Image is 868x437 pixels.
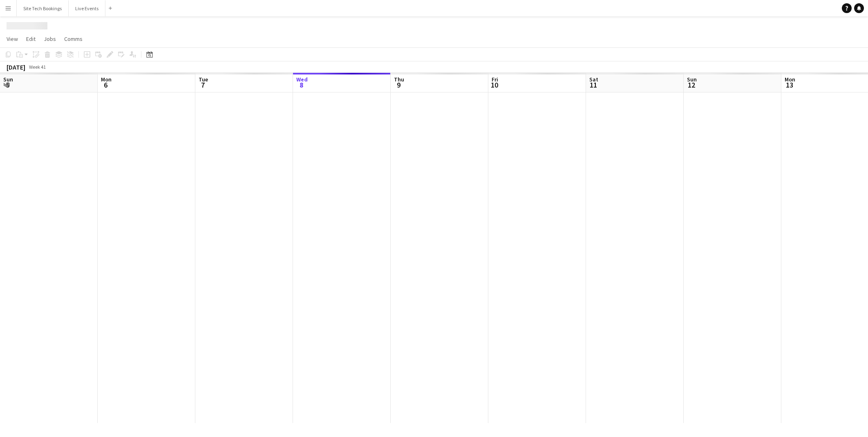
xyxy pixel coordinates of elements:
span: Tue [199,76,208,83]
span: Sun [3,76,13,83]
span: 13 [783,80,795,90]
span: Edit [26,35,36,43]
a: View [3,34,21,44]
span: View [7,35,18,43]
span: 6 [100,80,112,90]
span: 7 [197,80,208,90]
span: Mon [785,76,795,83]
span: Sun [687,76,697,83]
button: Site Tech Bookings [17,0,69,16]
span: Wed [296,76,308,83]
span: Mon [101,76,112,83]
a: Comms [61,34,86,44]
span: Comms [64,35,83,43]
span: Fri [492,76,498,83]
span: 8 [295,80,308,90]
span: 11 [588,80,598,90]
span: 12 [686,80,697,90]
span: 9 [393,80,404,90]
span: 5 [2,80,13,90]
span: Thu [394,76,404,83]
span: 10 [490,80,498,90]
span: Jobs [44,35,56,43]
span: Week 41 [27,64,47,70]
a: Jobs [40,34,59,44]
button: Live Events [69,0,105,16]
a: Edit [23,34,39,44]
div: [DATE] [7,63,25,71]
span: Sat [589,76,598,83]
